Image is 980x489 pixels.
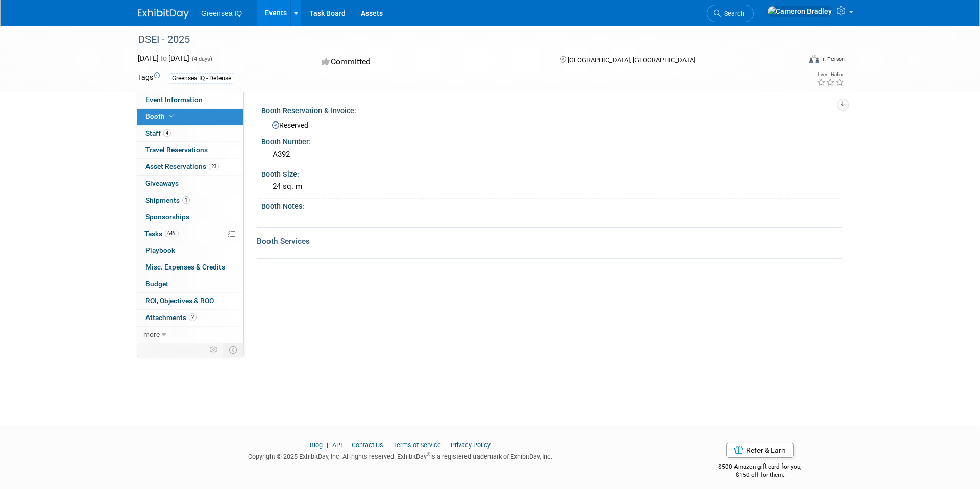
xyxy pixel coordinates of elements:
[269,179,835,194] div: 24 sq. m
[809,55,819,63] img: Format-Inperson.png
[678,471,843,479] div: $150 off for them.
[443,441,449,449] span: |
[137,192,243,209] a: Shipments1
[137,327,243,343] a: more
[310,441,323,449] a: Blog
[144,230,179,238] span: Tasks
[137,92,243,108] a: Event Information
[269,146,835,162] div: A392
[261,166,842,179] div: Booth Size:
[191,56,212,62] span: (4 days)
[138,450,663,461] div: Copyright © 2025 ExhibitDay, Inc. All rights reserved. ExhibitDay is a registered trademark of Ex...
[145,263,225,271] span: Misc. Expenses & Credits
[393,441,441,449] a: Terms of Service
[269,117,835,130] div: Reserved
[209,163,219,170] span: 23
[385,441,391,449] span: |
[145,129,171,137] span: Staff
[138,54,189,62] span: [DATE] [DATE]
[352,441,383,449] a: Contact Us
[145,280,168,288] span: Budget
[568,56,695,64] span: [GEOGRAPHIC_DATA], [GEOGRAPHIC_DATA]
[821,55,845,63] div: In-Person
[138,9,189,19] img: ExhibitDay
[261,134,842,147] div: Booth Number:
[169,73,234,84] div: Greensea IQ - Defense
[138,72,160,84] td: Tags
[137,242,243,259] a: Playbook
[145,196,190,204] span: Shipments
[137,176,243,192] a: Giveaways
[135,31,785,49] div: DSEI - 2025
[707,5,754,22] a: Search
[332,441,342,449] a: API
[182,196,190,204] span: 1
[427,452,430,457] sup: ®
[451,441,491,449] a: Privacy Policy
[137,293,243,309] a: ROI, Objectives & ROO
[145,145,208,154] span: Travel Reservations
[137,226,243,242] a: Tasks64%
[137,142,243,158] a: Travel Reservations
[145,95,203,104] span: Event Information
[145,162,219,170] span: Asset Reservations
[137,259,243,276] a: Misc. Expenses & Credits
[137,109,243,125] a: Booth
[163,129,171,137] span: 4
[165,230,179,237] span: 64%
[261,199,842,211] div: Booth Notes:
[344,441,350,449] span: |
[740,53,845,68] div: Event Format
[324,441,331,449] span: |
[137,276,243,292] a: Budget
[318,53,544,71] div: Committed
[145,313,197,322] span: Attachments
[145,179,179,187] span: Giveaways
[261,103,842,116] div: Booth Reservation & Invoice:
[137,159,243,175] a: Asset Reservations23
[145,297,214,305] span: ROI, Objectives & ROO
[223,343,244,356] td: Toggle Event Tabs
[678,456,843,479] div: $500 Amazon gift card for you,
[169,113,175,119] i: Booth reservation complete
[137,310,243,326] a: Attachments2
[767,6,832,17] img: Cameron Bradley
[726,443,794,458] a: Refer & Earn
[205,343,223,356] td: Personalize Event Tab Strip
[145,213,189,221] span: Sponsorships
[143,330,160,338] span: more
[159,54,168,62] span: to
[137,126,243,142] a: Staff4
[189,313,197,321] span: 2
[257,236,842,247] div: Booth Services
[817,72,844,77] div: Event Rating
[201,9,242,17] span: Greensea IQ
[145,246,175,254] span: Playbook
[137,209,243,226] a: Sponsorships
[721,10,744,17] span: Search
[145,112,177,120] span: Booth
